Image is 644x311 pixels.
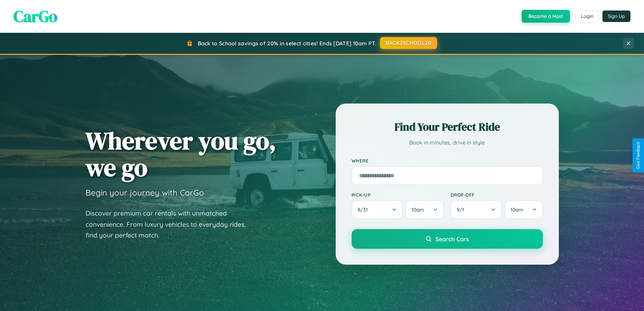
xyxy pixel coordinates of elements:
button: 10am [405,200,444,219]
span: Back to School savings of 20% in select cities! Ends [DATE] 10am PT. [198,40,376,47]
h2: Find Your Perfect Ride [352,119,543,134]
p: Discover premium car rentals with unmatched convenience. From luxury vehicles to everyday rides, ... [86,208,255,241]
span: 8 / 31 [358,206,371,213]
button: Sign Up [602,10,630,22]
p: Book in minutes, drive in style [352,138,543,148]
button: 10am [504,200,543,219]
span: 9 / 1 [457,206,468,213]
button: BACK2SCHOOL20 [380,37,437,49]
button: Login [575,10,599,22]
h3: Begin your journey with CarGo [86,187,204,198]
button: Become a Host [522,10,570,23]
span: CarGo [14,5,57,27]
button: 9/1 [451,200,502,219]
button: 8/31 [352,200,403,219]
label: Pick-up [352,192,444,198]
label: Drop-off [451,192,543,198]
h1: Wherever you go, we go [86,127,276,181]
span: 10am [510,206,523,213]
span: Search Cars [435,235,469,243]
button: Search Cars [352,229,543,249]
span: 10am [411,206,424,213]
div: Give Feedback [636,142,641,169]
label: Where [352,158,543,163]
